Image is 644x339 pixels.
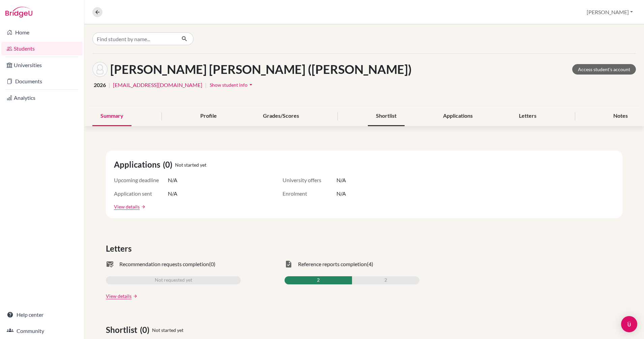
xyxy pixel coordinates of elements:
a: arrow_forward [140,204,146,209]
div: Summary [92,106,131,126]
a: Community [1,324,83,338]
span: Not started yet [152,327,183,334]
a: Students [1,42,83,55]
span: | [109,81,110,89]
span: (0) [209,260,215,268]
span: N/A [336,190,346,198]
span: Shortlist [106,324,140,336]
span: task [285,260,293,268]
div: Notes [605,106,636,126]
span: Letters [106,243,134,255]
div: Open Intercom Messenger [621,316,637,332]
h1: [PERSON_NAME] [PERSON_NAME] ([PERSON_NAME]) [110,62,412,77]
a: Universities [1,58,83,72]
span: N/A [168,176,177,184]
a: Help center [1,308,83,321]
span: Enrolment [283,190,336,198]
button: [PERSON_NAME] [584,6,636,19]
a: Access student's account [572,64,636,75]
input: Find student by name... [92,32,176,45]
span: Not requested yet [155,276,192,284]
span: 2026 [94,81,106,89]
span: | [205,81,207,89]
span: (0) [140,324,152,336]
div: Applications [435,106,481,126]
a: Home [1,26,83,39]
span: mark_email_read [106,260,114,268]
div: Grades/Scores [255,106,307,126]
a: Analytics [1,91,83,105]
span: (0) [163,159,175,171]
img: Bridge-U [5,7,32,18]
span: 2 [384,276,387,284]
div: Shortlist [368,106,405,126]
span: N/A [168,190,177,198]
a: View details [114,203,140,210]
span: Not started yet [175,161,206,168]
button: Show student infoarrow_drop_down [209,80,255,90]
span: Applications [114,159,163,171]
span: University offers [283,176,336,184]
span: Recommendation requests completion [119,260,209,268]
a: View details [106,292,131,300]
div: Profile [192,106,225,126]
span: (4) [367,260,373,268]
span: Application sent [114,190,168,198]
span: Reference reports completion [298,260,367,268]
div: Letters [511,106,545,126]
a: Documents [1,75,83,88]
span: Show student info [210,82,247,88]
span: Upcoming deadline [114,176,168,184]
i: arrow_drop_down [247,81,254,88]
a: arrow_forward [131,294,138,299]
a: [EMAIL_ADDRESS][DOMAIN_NAME] [113,81,202,89]
span: N/A [336,176,346,184]
span: 2 [317,276,320,284]
img: Ngoc Lynh Khang (Olivia) Dang's avatar [92,62,108,77]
